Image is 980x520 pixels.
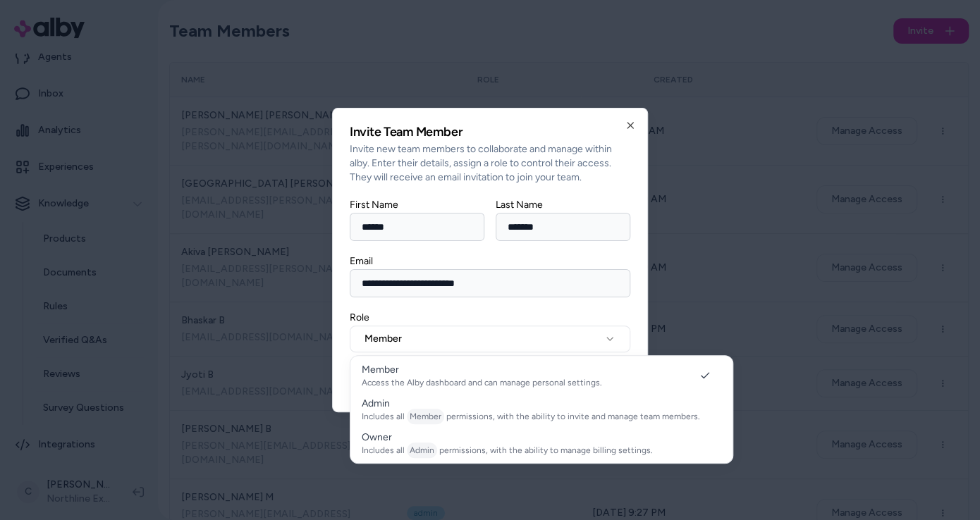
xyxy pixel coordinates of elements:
label: First Name [350,199,398,211]
label: Role [350,311,369,323]
h2: Invite Team Member [350,125,630,138]
span: Member [407,409,444,424]
label: Email [350,255,373,267]
p: Access the Alby dashboard and can manage personal settings. [362,377,602,388]
span: Admin [362,397,390,409]
p: Includes all permissions, with the ability to manage billing settings. [362,445,653,456]
p: Includes all permissions, with the ability to invite and manage team members. [362,411,700,422]
label: Last Name [496,199,543,211]
span: Admin [407,442,437,458]
span: Owner [362,431,392,443]
span: Member [362,364,399,376]
p: Invite new team members to collaborate and manage within alby. Enter their details, assign a role... [350,142,630,185]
